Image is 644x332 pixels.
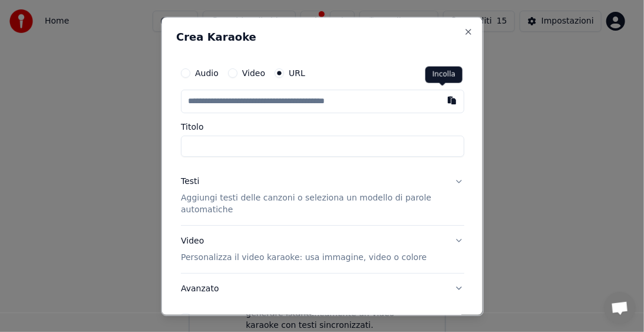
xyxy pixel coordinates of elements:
label: URL [288,68,305,77]
div: Testi [180,175,199,187]
label: Titolo [180,122,464,130]
button: TestiAggiungi testi delle canzoni o seleziona un modello di parole automatiche [180,166,464,225]
button: Accetto la [240,314,395,322]
h2: Crea Karaoke [176,31,468,42]
button: VideoPersonalizza il video karaoke: usa immagine, video o colore [180,225,464,272]
div: Incolla [425,67,463,83]
div: Video [180,235,426,263]
label: Video [242,68,265,77]
label: Accetto la [194,314,394,322]
p: Personalizza il video karaoke: usa immagine, video o colore [180,251,426,263]
button: Avanzato [180,273,464,304]
p: Aggiungi testi delle canzoni o seleziona un modello di parole automatiche [180,192,445,215]
label: Audio [194,68,218,77]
